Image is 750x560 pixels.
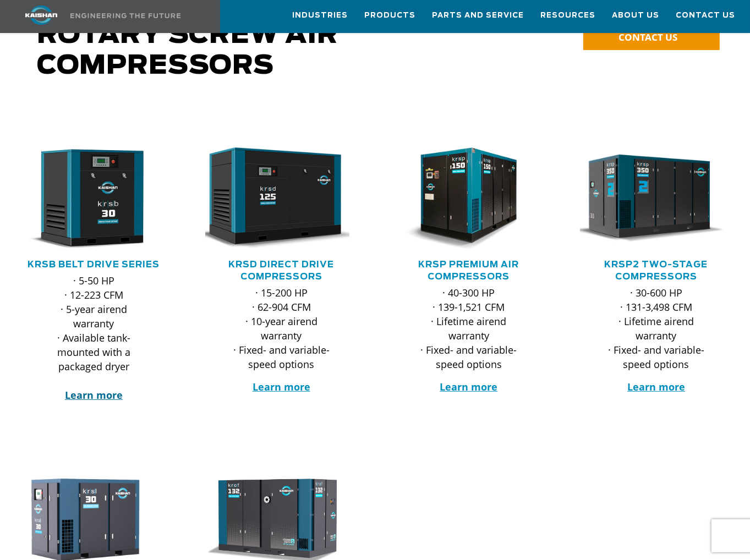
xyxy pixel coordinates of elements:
[440,380,497,393] a: Learn more
[415,286,523,371] p: · 40-300 HP · 139-1,521 CFM · Lifetime airend warranty · Fixed- and variable-speed options
[627,380,685,393] a: Learn more
[540,9,595,22] span: Resources
[70,13,180,18] img: Engineering the future
[580,147,732,250] div: krsp350
[9,147,162,250] img: krsb30
[65,388,123,402] a: Learn more
[540,1,595,30] a: Resources
[18,147,170,250] div: krsb30
[385,147,537,250] img: krsp150
[28,260,160,269] a: KRSB Belt Drive Series
[364,1,415,30] a: Products
[676,9,735,22] span: Contact Us
[432,9,524,22] span: Parts and Service
[40,273,148,402] p: · 5-50 HP · 12-223 CFM · 5-year airend warranty · Available tank-mounted with a packaged dryer
[292,9,348,22] span: Industries
[602,286,710,371] p: · 30-600 HP · 131-3,498 CFM · Lifetime airend warranty · Fixed- and variable-speed options
[612,1,659,30] a: About Us
[676,1,735,30] a: Contact Us
[618,31,677,43] span: CONTACT US
[418,260,519,281] a: KRSP Premium Air Compressors
[228,260,334,281] a: KRSD Direct Drive Compressors
[292,1,348,30] a: Industries
[197,147,349,250] img: krsd125
[612,9,659,22] span: About Us
[393,147,545,250] div: krsp150
[205,147,358,250] div: krsd125
[605,260,708,281] a: KRSP2 Two-Stage Compressors
[432,1,524,30] a: Parts and Service
[572,147,724,250] img: krsp350
[253,380,310,393] a: Learn more
[227,286,336,371] p: · 15-200 HP · 62-904 CFM · 10-year airend warranty · Fixed- and variable-speed options
[583,25,720,50] a: CONTACT US
[364,9,415,22] span: Products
